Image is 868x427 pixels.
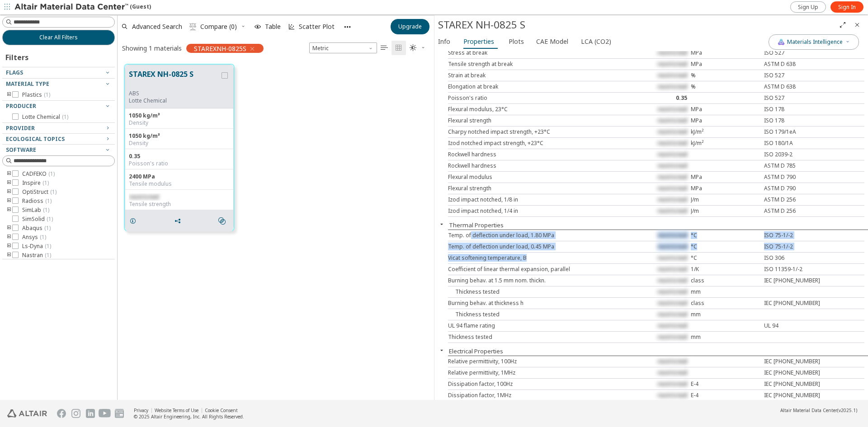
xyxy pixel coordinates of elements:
[760,162,830,169] div: ASTM D 785
[410,44,417,52] i: 
[691,83,760,90] div: %
[395,44,402,52] i: 
[22,197,52,205] span: Radioss
[42,179,49,187] span: ( 1 )
[798,4,818,11] span: Sign Up
[830,1,863,13] a: Sign In
[760,61,830,68] div: ASTM D 638
[129,69,220,90] button: STAREX NH-0825 S
[691,128,760,136] div: kJ/m²
[22,91,50,99] span: Plastics
[434,221,449,228] button: Close
[657,196,687,203] span: restricted
[691,140,760,147] div: kJ/m²
[760,392,830,399] div: IEC [PHONE_NUMBER]
[657,162,687,169] span: restricted
[657,139,687,147] span: restricted
[448,277,622,284] div: Burning behav. at 1.5 mm nom. thickn.
[448,207,622,215] div: Izod impact notched, 1/4 in
[6,146,36,154] span: Software
[62,113,68,121] span: ( 1 )
[434,347,449,354] button: Close
[155,407,198,413] a: Website Terms of Use
[760,196,830,203] div: ASTM D 256
[760,128,830,136] div: ISO 179/1eA
[691,174,760,181] div: MPa
[47,215,53,223] span: ( 1 )
[691,117,760,124] div: MPa
[657,299,687,307] span: restricted
[778,38,785,46] img: AI Copilot
[134,413,244,420] div: © 2025 Altair Engineering, Inc. All Rights Reserved.
[448,232,622,239] div: Temp. of deflection under load, 1.80 MPa
[780,407,857,413] div: (v2025.1)
[691,254,760,262] div: °C
[448,185,622,192] div: Flexural strength
[22,206,49,214] span: SimLab
[129,140,230,147] div: Density
[381,44,388,52] i: 
[214,212,233,230] button: Similar search
[691,311,760,318] div: mm
[760,140,830,147] div: ISO 180/1A
[205,407,238,413] a: Cookie Consent
[22,234,46,241] span: Ansys
[6,179,12,187] i: toogle group
[6,188,12,196] i: toogle group
[6,91,12,99] i: toogle group
[438,34,450,49] span: Info
[448,128,622,136] div: Charpy notched impact strength, +23°C
[448,254,622,262] div: Vicat softening temperature, B
[448,174,622,181] div: Flexural modulus
[769,34,859,50] button: AI CopilotMaterials Intelligence
[691,196,760,203] div: J/m
[45,251,51,259] span: ( 1 )
[657,310,687,318] span: restricted
[835,18,850,32] button: Full Screen
[448,49,622,56] div: Stress at break
[760,254,830,262] div: ISO 306
[448,358,622,365] div: Relative permittivity, 100Hz
[449,347,503,355] button: Electrical Properties
[657,173,687,181] span: restricted
[22,252,51,259] span: Nastran
[691,243,760,250] div: °C
[657,254,687,262] span: restricted
[760,369,830,376] div: IEC [PHONE_NUMBER]
[406,41,429,55] button: Theme
[536,34,568,49] span: CAE Model
[129,180,230,188] div: Tensile modulus
[6,69,23,76] span: Flags
[189,23,197,30] i: 
[657,380,687,388] span: restricted
[657,265,687,273] span: restricted
[129,90,220,97] div: ABS
[448,61,622,68] div: Tensile strength at break
[691,266,760,273] div: 1/K
[22,170,55,178] span: CADFEKO
[760,151,830,158] div: ISO 2039-2
[760,106,830,113] div: ISO 178
[657,128,687,136] span: restricted
[780,407,837,413] span: Altair Material Data Center
[129,193,159,201] span: restricted
[448,310,500,318] span: Thickness tested
[129,132,230,140] div: 1050 kg/m³
[6,124,35,132] span: Provider
[132,23,182,30] span: Advanced Search
[691,232,760,239] div: °C
[448,288,500,296] span: Thickness tested
[760,243,830,250] div: ISO 75-1/-2
[309,42,377,53] div: Unit System
[438,18,835,32] div: STAREX NH-0825 S
[45,242,51,250] span: ( 1 )
[760,94,830,102] div: ISO 527
[448,333,622,341] div: Thickness tested
[448,369,622,376] div: Relative permittivity, 1MHz
[691,380,760,388] div: E-4
[509,34,524,49] span: Plots
[265,23,281,30] span: Table
[6,135,65,143] span: Ecological Topics
[6,170,12,178] i: toogle group
[129,153,230,160] div: 0.35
